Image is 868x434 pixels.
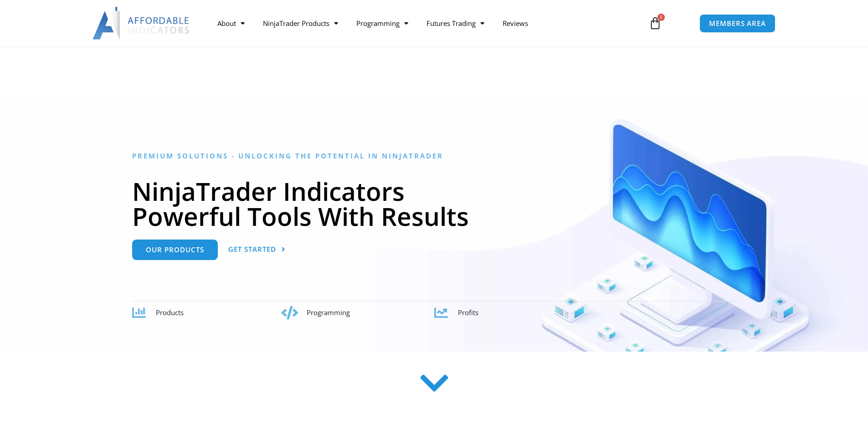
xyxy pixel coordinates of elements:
[347,13,417,34] a: Programming
[132,179,736,229] h1: NinjaTrader Indicators Powerful Tools With Results
[417,13,493,34] a: Futures Trading
[132,152,736,160] h6: Premium Solutions - Unlocking the Potential in NinjaTrader
[228,246,276,253] span: Get Started
[146,246,204,253] span: Our Products
[657,14,665,21] span: 0
[156,308,184,317] span: Products
[228,240,286,260] a: Get Started
[709,20,766,27] span: MEMBERS AREA
[254,13,347,34] a: NinjaTrader Products
[699,14,776,33] a: MEMBERS AREA
[132,240,218,260] a: Our Products
[307,308,350,317] span: Programming
[208,13,254,34] a: About
[92,7,190,40] img: LogoAI | Affordable Indicators – NinjaTrader
[458,308,478,317] span: Profits
[208,13,638,34] nav: Menu
[635,10,675,36] a: 0
[493,13,537,34] a: Reviews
